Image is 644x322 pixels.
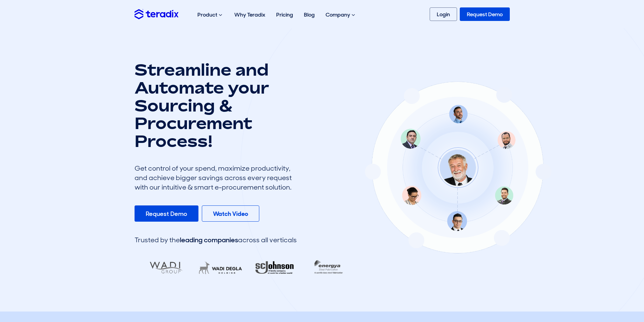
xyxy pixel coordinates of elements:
[299,4,320,25] a: Blog
[320,4,362,26] div: Company
[135,205,198,222] a: Request Demo
[180,236,238,244] span: leading companies
[271,4,299,25] a: Pricing
[135,61,297,150] h1: Streamline and Automate your Sourcing & Procurement Process!
[246,257,301,279] img: RA
[135,164,297,192] div: Get control of your spend, maximize productivity, and achieve bigger savings across every request...
[192,4,229,26] div: Product
[460,7,510,21] a: Request Demo
[192,257,246,279] img: LifeMakers
[229,4,271,25] a: Why Teradix
[202,205,259,222] a: Watch Video
[135,235,297,245] div: Trusted by the across all verticals
[135,9,178,19] img: Teradix logo
[213,210,248,218] b: Watch Video
[430,7,457,21] a: Login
